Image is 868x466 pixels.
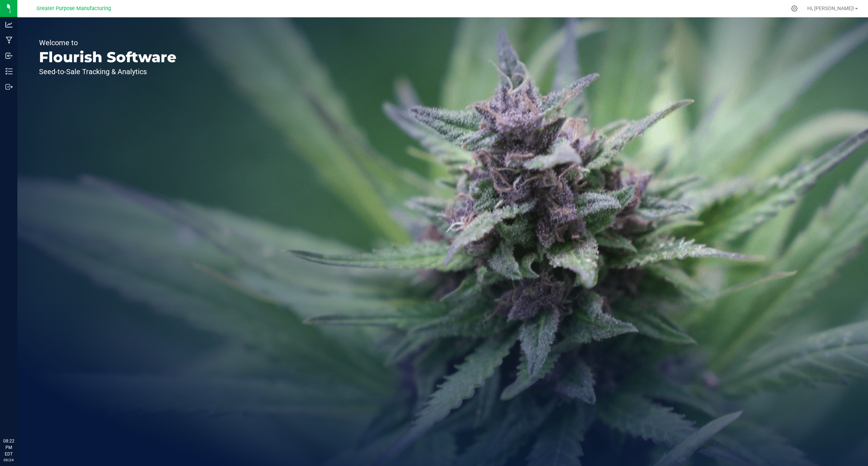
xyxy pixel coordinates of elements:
[39,68,176,75] p: Seed-to-Sale Tracking & Analytics
[807,5,854,11] span: Hi, [PERSON_NAME]!
[3,438,14,457] p: 08:22 PM EDT
[7,408,29,430] iframe: Resource center
[5,37,13,44] inline-svg: Manufacturing
[790,5,799,12] div: Manage settings
[3,457,14,463] p: 09/24
[5,68,13,75] inline-svg: Inventory
[39,39,176,46] p: Welcome to
[5,21,13,28] inline-svg: Analytics
[5,52,13,59] inline-svg: Inbound
[37,5,111,12] span: Greater Purpose Manufacturing
[5,83,13,90] inline-svg: Outbound
[39,50,176,64] p: Flourish Software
